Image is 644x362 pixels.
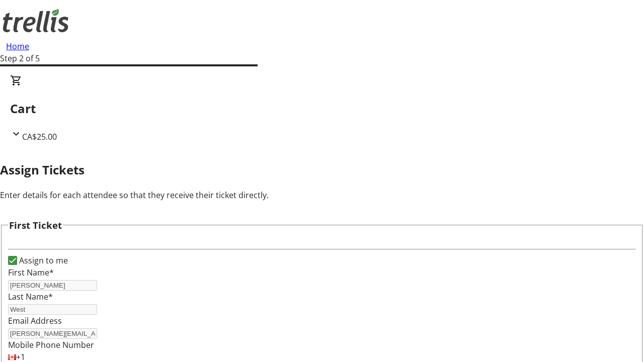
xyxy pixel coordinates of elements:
label: Last Name* [8,291,53,302]
div: CartCA$25.00 [10,74,634,143]
label: Email Address [8,315,62,326]
h2: Cart [10,100,634,118]
label: Assign to me [17,254,68,266]
label: Mobile Phone Number [8,339,94,350]
span: CA$25.00 [22,131,57,142]
label: First Name* [8,267,54,278]
h3: First Ticket [9,218,62,232]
